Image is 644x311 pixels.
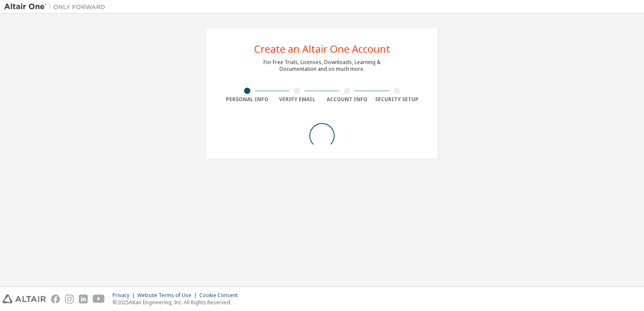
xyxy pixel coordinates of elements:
img: instagram.svg [65,295,74,303]
img: linkedin.svg [79,295,88,303]
div: Personal Info [222,96,272,103]
img: altair_logo.svg [3,295,46,303]
div: Website Terms of Use [137,292,199,299]
div: Privacy [113,292,137,299]
div: Cookie Consent [199,292,243,299]
img: youtube.svg [93,295,105,303]
div: Create an Altair One Account [254,44,390,54]
img: facebook.svg [51,295,60,303]
img: Altair One [4,3,110,11]
div: Security Setup [372,96,422,103]
p: © 2025 Altair Engineering, Inc. All Rights Reserved. [113,299,243,306]
div: Verify Email [272,96,322,103]
div: For Free Trials, Licenses, Downloads, Learning & Documentation and so much more. [263,59,381,72]
div: Account Info [322,96,372,103]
